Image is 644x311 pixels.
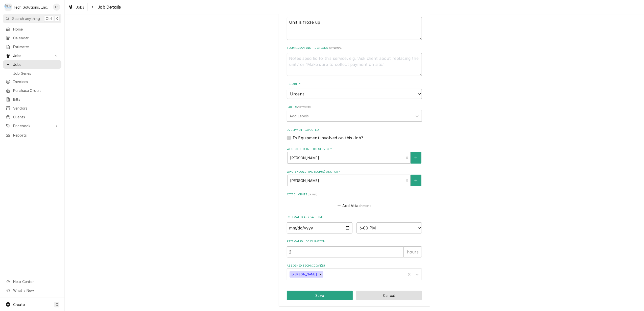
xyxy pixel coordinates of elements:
div: Estimated Arrival Time [287,215,422,233]
textarea: Unit is froze up [287,17,422,40]
a: Jobs [3,60,61,69]
span: Job Series [13,71,59,76]
a: Reports [3,131,61,139]
span: Jobs [76,5,84,10]
div: Estimated Job Duration [287,240,422,257]
span: Purchase Orders [13,88,59,93]
a: Invoices [3,77,61,86]
div: Attachments [287,193,422,209]
span: ( optional ) [297,106,311,109]
div: Labels [287,105,422,122]
select: Time Select [356,222,422,234]
a: Go to Jobs [3,51,61,60]
span: ( if any ) [308,193,317,196]
div: Button Group [287,291,422,300]
a: Estimates [3,43,61,51]
button: Save [287,291,353,300]
span: What's New [13,288,58,293]
span: Bills [13,97,59,102]
span: Job Details [97,4,121,11]
a: Job Series [3,69,61,77]
label: Equipment Expected [287,128,422,132]
label: Attachments [287,193,422,197]
div: hours [404,246,422,257]
span: Help Center [13,279,58,284]
button: Add Attachment [337,202,372,209]
div: Reason For Call [287,10,422,40]
div: Remove Coleton Wallace [318,271,323,278]
label: Priority [287,82,422,86]
span: C [56,302,58,307]
button: Navigate back [89,3,97,11]
svg: Create New Contact [414,179,417,182]
div: Who should the tech(s) ask for? [287,170,422,186]
a: Clients [3,113,61,121]
svg: Create New Contact [414,156,417,160]
a: Go to What's New [3,286,61,295]
span: Ctrl [46,16,52,21]
label: Estimated Arrival Time [287,215,422,219]
span: Home [13,27,59,32]
a: Home [3,25,61,33]
span: Vendors [13,106,59,111]
a: Go to Help Center [3,277,61,286]
div: Priority [287,82,422,99]
a: Purchase Orders [3,86,61,95]
div: Button Group Row [287,291,422,300]
span: Create [13,302,25,307]
div: Who called in this service? [287,147,422,164]
span: Jobs [13,53,51,58]
button: Create New Contact [411,152,421,164]
input: Date [287,222,352,234]
div: Technician Instructions [287,46,422,76]
label: Estimated Job Duration [287,240,422,244]
a: Vendors [3,104,61,112]
a: Bills [3,95,61,103]
button: Search anythingCtrlK [3,14,61,23]
label: Who should the tech(s) ask for? [287,170,422,174]
div: Tech Solutions, Inc. [13,5,48,10]
span: Calendar [13,35,59,41]
label: Assigned Technician(s) [287,264,422,268]
div: T [5,4,12,11]
div: Tech Solutions, Inc.'s Avatar [5,4,12,11]
a: Jobs [66,3,86,11]
button: Create New Contact [411,175,421,186]
span: Estimates [13,44,59,49]
span: ( optional ) [328,46,343,49]
label: Is Equipment involved on this Job? [293,135,363,141]
label: Who called in this service? [287,147,422,151]
div: Equipment Expected [287,128,422,141]
span: Search anything [12,16,40,21]
div: [PERSON_NAME] [290,271,318,278]
a: Go to Pricebook [3,122,61,130]
span: Pricebook [13,123,51,128]
label: Technician Instructions [287,46,422,50]
span: K [56,16,58,21]
button: Cancel [356,291,422,300]
div: LP [53,4,60,11]
span: Invoices [13,79,59,84]
span: Reports [13,133,59,138]
span: Jobs [13,62,59,67]
label: Labels [287,105,422,109]
div: Assigned Technician(s) [287,264,422,280]
div: Lisa Paschal's Avatar [53,4,60,11]
a: Calendar [3,34,61,42]
span: Clients [13,114,59,120]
